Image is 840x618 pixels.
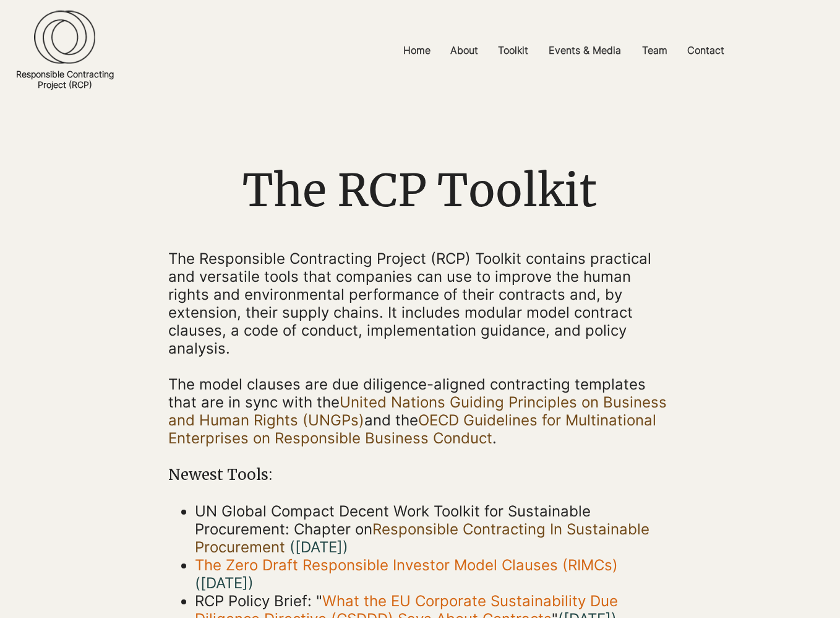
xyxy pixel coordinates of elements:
p: About [444,37,484,64]
a: Team [633,37,678,64]
a: Toolkit [489,37,539,64]
span: ([DATE]) [289,538,348,556]
p: Toolkit [492,37,534,64]
a: About [441,37,489,64]
a: Events & Media [539,37,633,64]
a: ) [248,574,254,592]
span: The RCP Toolkit [242,162,597,219]
a: Responsible ContractingProject (RCP) [16,69,114,90]
p: Contact [681,37,731,64]
a: The Zero Draft Responsible Investor Model Clauses (RIMCs) [195,556,618,574]
a: OECD Guidelines for Multinational Enterprises on Responsible Business Conduct [168,411,656,447]
span: The Responsible Contracting Project (RCP) Toolkit contains practical and versatile tools that com... [168,250,651,357]
p: Events & Media [542,37,627,64]
a: United Nations Guiding Principles on Business and Human Rights (UNGPs) [168,393,667,429]
a: Responsible Contracting In Sustainable Procurement [195,520,649,556]
a: [DATE] [200,574,248,592]
a: Home [394,37,441,64]
p: Home [397,37,437,64]
span: Newest Tools: [168,465,273,484]
a: Contact [678,37,735,64]
span: UN Global Compact Decent Work Toolkit for Sustainable Procurement: Chapter on [195,502,649,556]
p: Team [636,37,674,64]
span: The model clauses are due diligence-aligned contracting templates that are in sync with the and t... [168,375,667,447]
span: ( [195,574,248,592]
nav: Site [289,37,840,64]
